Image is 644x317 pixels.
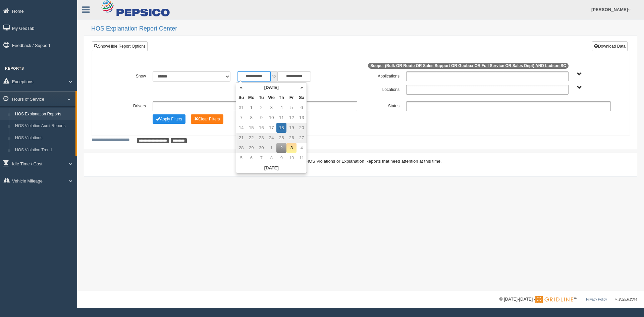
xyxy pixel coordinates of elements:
td: 17 [266,123,276,133]
td: 23 [256,133,266,143]
td: 9 [256,113,266,123]
a: HOS Violation Trend [12,144,75,156]
td: 1 [246,103,256,113]
td: 14 [236,123,246,133]
td: 8 [246,113,256,123]
td: 7 [236,113,246,123]
td: 1 [266,143,276,153]
td: 16 [256,123,266,133]
div: There are no HOS Violations or Explanation Reports that need attention at this time. [92,158,630,164]
td: 6 [297,103,307,113]
a: Privacy Policy [586,298,607,301]
td: 12 [286,113,297,123]
td: 5 [236,153,246,163]
a: HOS Violations [12,132,75,144]
td: 31 [236,103,246,113]
a: HOS Violation Audit Reports [12,120,75,132]
label: Show [107,71,149,80]
img: Gridline [535,296,573,303]
td: 25 [276,133,286,143]
td: 11 [297,153,307,163]
th: Fr [286,93,297,103]
th: [DATE] [236,163,307,173]
td: 20 [297,123,307,133]
td: 19 [286,123,297,133]
th: [DATE] [246,83,297,93]
td: 21 [236,133,246,143]
td: 7 [256,153,266,163]
label: Status [361,101,403,109]
td: 26 [286,133,297,143]
td: 2 [276,143,286,153]
th: » [297,83,307,93]
td: 24 [266,133,276,143]
td: 15 [246,123,256,133]
button: Change Filter Options [153,114,185,124]
span: Scope: (Bulk OR Route OR Sales Support OR Geobox OR Full Service OR Sales Dept) AND Ladson SC [368,63,569,69]
td: 10 [286,153,297,163]
label: Applications [361,71,403,80]
td: 8 [266,153,276,163]
td: 29 [246,143,256,153]
th: Th [276,93,286,103]
label: Locations [361,85,403,93]
td: 3 [286,143,297,153]
td: 4 [276,103,286,113]
button: Download Data [592,41,628,51]
th: « [236,83,246,93]
td: 13 [297,113,307,123]
th: Tu [256,93,266,103]
span: to [271,71,277,82]
th: We [266,93,276,103]
button: Change Filter Options [191,114,223,124]
span: v. 2025.6.2844 [615,298,637,301]
td: 4 [297,143,307,153]
td: 22 [246,133,256,143]
td: 2 [256,103,266,113]
h2: HOS Explanation Report Center [91,25,637,32]
td: 27 [297,133,307,143]
td: 30 [256,143,266,153]
td: 6 [246,153,256,163]
td: 10 [266,113,276,123]
td: 3 [266,103,276,113]
th: Mo [246,93,256,103]
a: HOS Explanation Reports [12,108,75,120]
td: 5 [286,103,297,113]
th: Su [236,93,246,103]
th: Sa [297,93,307,103]
label: Drivers [107,101,149,109]
td: 18 [276,123,286,133]
td: 9 [276,153,286,163]
td: 11 [276,113,286,123]
div: © [DATE]-[DATE] - ™ [499,296,637,303]
td: 28 [236,143,246,153]
a: Show/Hide Report Options [92,41,148,51]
